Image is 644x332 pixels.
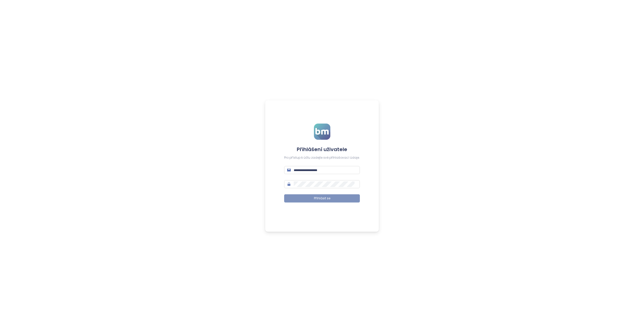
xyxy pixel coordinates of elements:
[284,194,360,202] button: Přihlásit se
[284,155,360,160] div: Pro přístup k účtu zadejte své přihlašovací údaje.
[287,182,291,186] span: lock
[314,196,330,201] span: Přihlásit se
[284,146,360,153] h4: Přihlášení uživatele
[314,124,330,140] img: logo
[287,168,291,172] span: mail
